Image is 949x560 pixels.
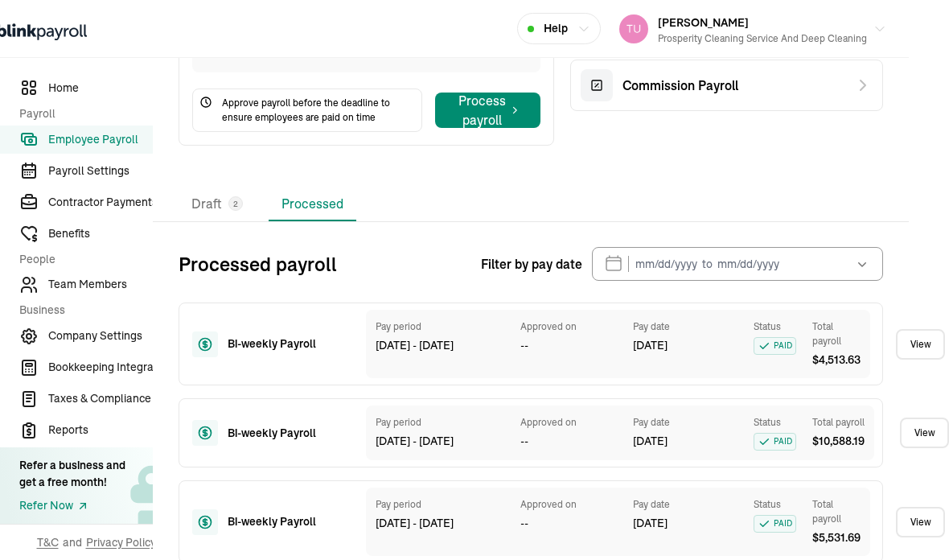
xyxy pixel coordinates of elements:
div: Pay date [633,415,737,430]
span: $ 4,513.63 [812,352,861,369]
div: Total payroll [812,497,861,526]
span: Company Settings [48,327,192,344]
span: Payroll [19,105,183,122]
input: mm/dd/yyyy to mm/dd/yyyy [592,247,883,281]
div: [DATE] - [DATE] [376,515,504,532]
span: T&C [37,534,59,550]
div: -- [520,337,617,354]
a: View [896,329,945,360]
button: Help [517,13,601,44]
div: Total payroll [812,319,861,348]
span: PAID [754,515,796,533]
div: Bi-weekly Payroll [228,425,340,442]
div: [DATE] - [DATE] [376,433,504,450]
span: PAID [754,337,796,355]
div: [DATE] [633,433,737,450]
span: Privacy Policy [86,534,156,550]
div: Bi-weekly Payroll [228,513,340,530]
div: Process payroll [454,91,521,130]
div: Prosperity Cleaning Service and Deep Cleaning [658,31,867,46]
span: Reports [48,422,192,439]
div: Status [754,319,796,334]
div: -- [520,433,617,450]
button: [PERSON_NAME]Prosperity Cleaning Service and Deep Cleaning [613,9,893,49]
li: Draft [179,187,256,221]
span: $ 10,588.19 [812,433,865,450]
div: Approved on [520,415,617,430]
div: [DATE] [633,515,737,532]
span: Approve payroll before the deadline to ensure employees are paid on time [222,96,415,125]
span: $ 5,531.69 [812,529,861,546]
button: Process payroll [435,93,540,128]
div: Pay date [633,319,737,334]
span: Filter by pay date [481,254,582,274]
div: Approved on [520,319,617,334]
span: Commission Payroll [622,76,738,95]
span: PAID [754,433,796,451]
div: Pay period [376,497,504,512]
span: Payroll Settings [48,163,192,179]
h2: Processed payroll [179,251,481,277]
span: Benefits [48,225,192,242]
span: Home [48,80,192,97]
div: Pay period [376,319,504,334]
a: Refer Now [19,497,125,514]
span: People [19,251,183,268]
div: Status [754,415,796,430]
div: Status [754,497,796,512]
span: 2 [233,198,238,210]
span: [PERSON_NAME] [658,15,749,30]
div: Pay date [633,497,737,512]
div: Approved on [520,497,617,512]
span: Taxes & Compliance [48,390,192,407]
span: Bookkeeping Integration [48,359,192,376]
iframe: Chat Widget [869,483,949,560]
span: Contractor Payments [48,194,192,211]
span: Employee Payroll [48,131,192,148]
span: Help [544,20,568,37]
span: Team Members [48,276,192,293]
div: Refer a business and get a free month! [19,457,125,491]
li: Processed [269,187,356,221]
div: Total payroll [812,415,865,430]
div: -- [520,515,617,532]
div: [DATE] [633,337,737,354]
div: Pay period [376,415,504,430]
span: Business [19,302,183,319]
div: Bi-weekly Payroll [228,336,340,352]
div: [DATE] - [DATE] [376,337,504,354]
a: View [900,418,949,448]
